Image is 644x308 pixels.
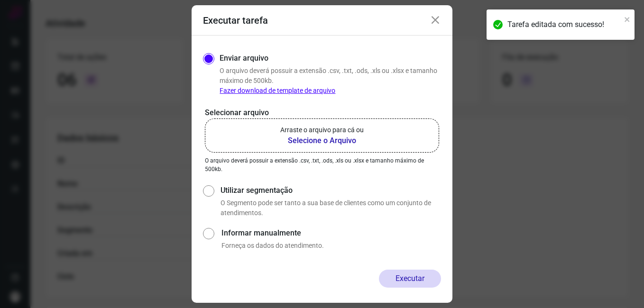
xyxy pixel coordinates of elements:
div: Tarefa editada com sucesso! [507,19,621,30]
h3: Executar tarefa [203,15,268,26]
p: Selecionar arquivo [205,107,439,118]
label: Enviar arquivo [220,53,268,64]
label: Informar manualmente [221,227,441,239]
a: Fazer download de template de arquivo [220,87,335,94]
p: O arquivo deverá possuir a extensão .csv, .txt, .ods, .xls ou .xlsx e tamanho máximo de 500kb. [205,156,439,173]
p: Arraste o arquivo para cá ou [280,125,364,135]
label: Utilizar segmentação [221,185,441,196]
button: Executar [379,270,441,288]
b: Selecione o Arquivo [280,135,364,146]
p: O Segmento pode ser tanto a sua base de clientes como um conjunto de atendimentos. [221,198,441,218]
button: close [624,13,631,25]
p: Forneça os dados do atendimento. [221,241,441,251]
p: O arquivo deverá possuir a extensão .csv, .txt, .ods, .xls ou .xlsx e tamanho máximo de 500kb. [220,66,441,96]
